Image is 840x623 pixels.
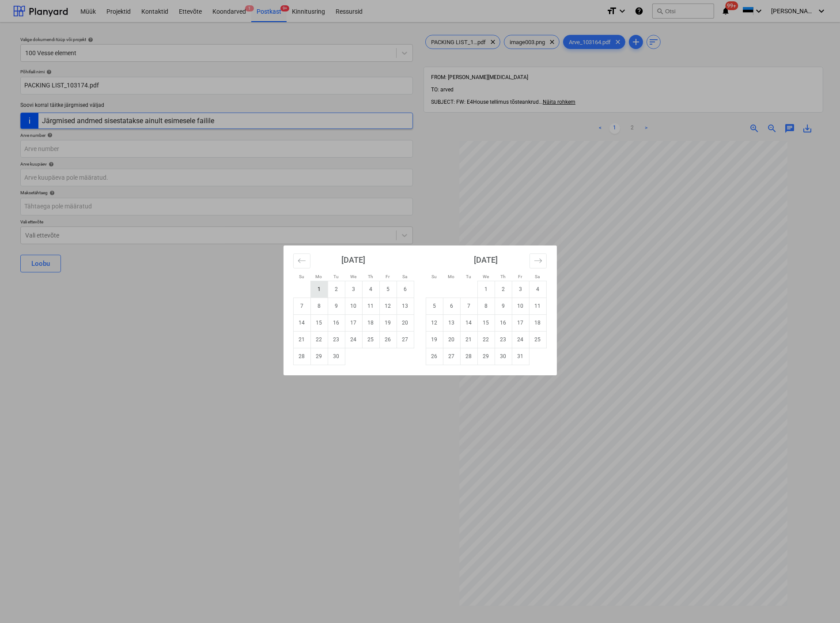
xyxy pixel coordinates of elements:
[443,331,460,348] td: Monday, October 20, 2025
[460,314,477,331] td: Tuesday, October 14, 2025
[448,274,455,279] small: Mo
[495,281,512,298] td: Thursday, October 2, 2025
[345,298,362,314] td: Wednesday, September 10, 2025
[362,281,379,298] td: Thursday, September 4, 2025
[529,281,546,298] td: Saturday, October 4, 2025
[500,274,506,279] small: Th
[460,298,477,314] td: Tuesday, October 7, 2025
[796,581,840,623] div: Vestlusvidin
[474,255,498,264] strong: [DATE]
[477,298,495,314] td: Wednesday, October 8, 2025
[512,331,529,348] td: Friday, October 24, 2025
[328,281,345,298] td: Tuesday, September 2, 2025
[460,348,477,365] td: Tuesday, October 28, 2025
[293,331,310,348] td: Sunday, September 21, 2025
[530,253,547,268] button: Move forward to switch to the next month.
[443,348,460,365] td: Monday, October 27, 2025
[333,274,339,279] small: Tu
[518,274,522,279] small: Fr
[310,314,328,331] td: Monday, September 15, 2025
[397,331,414,348] td: Saturday, September 27, 2025
[350,274,356,279] small: We
[443,314,460,331] td: Monday, October 13, 2025
[293,314,310,331] td: Sunday, September 14, 2025
[426,348,443,365] td: Sunday, October 26, 2025
[293,298,310,314] td: Sunday, September 7, 2025
[328,298,345,314] td: Tuesday, September 9, 2025
[293,348,310,365] td: Sunday, September 28, 2025
[310,331,328,348] td: Monday, September 22, 2025
[495,314,512,331] td: Thursday, October 16, 2025
[310,281,328,298] td: Monday, September 1, 2025
[362,314,379,331] td: Thursday, September 18, 2025
[368,274,373,279] small: Th
[512,314,529,331] td: Friday, October 17, 2025
[529,331,546,348] td: Saturday, October 25, 2025
[431,274,437,279] small: Su
[328,314,345,331] td: Tuesday, September 16, 2025
[310,348,328,365] td: Monday, September 29, 2025
[796,581,840,623] iframe: Chat Widget
[483,274,489,279] small: We
[426,298,443,314] td: Sunday, October 5, 2025
[512,281,529,298] td: Friday, October 3, 2025
[284,245,557,375] div: Calendar
[379,331,397,348] td: Friday, September 26, 2025
[397,298,414,314] td: Saturday, September 13, 2025
[535,274,540,279] small: Sa
[345,281,362,298] td: Wednesday, September 3, 2025
[529,298,546,314] td: Saturday, October 11, 2025
[443,298,460,314] td: Monday, October 6, 2025
[379,314,397,331] td: Friday, September 19, 2025
[328,331,345,348] td: Tuesday, September 23, 2025
[345,314,362,331] td: Wednesday, September 17, 2025
[477,348,495,365] td: Wednesday, October 29, 2025
[495,348,512,365] td: Thursday, October 30, 2025
[495,331,512,348] td: Thursday, October 23, 2025
[477,281,495,298] td: Wednesday, October 1, 2025
[299,274,304,279] small: Su
[345,331,362,348] td: Wednesday, September 24, 2025
[397,281,414,298] td: Saturday, September 6, 2025
[477,331,495,348] td: Wednesday, October 22, 2025
[460,331,477,348] td: Tuesday, October 21, 2025
[512,298,529,314] td: Friday, October 10, 2025
[362,298,379,314] td: Thursday, September 11, 2025
[477,314,495,331] td: Wednesday, October 15, 2025
[379,298,397,314] td: Friday, September 12, 2025
[529,314,546,331] td: Saturday, October 18, 2025
[386,274,390,279] small: Fr
[316,274,322,279] small: Mo
[342,255,366,264] strong: [DATE]
[328,348,345,365] td: Tuesday, September 30, 2025
[495,298,512,314] td: Thursday, October 9, 2025
[379,281,397,298] td: Friday, September 5, 2025
[397,314,414,331] td: Saturday, September 20, 2025
[293,253,310,268] button: Move backward to switch to the previous month.
[310,298,328,314] td: Monday, September 8, 2025
[403,274,408,279] small: Sa
[466,274,471,279] small: Tu
[512,348,529,365] td: Friday, October 31, 2025
[426,314,443,331] td: Sunday, October 12, 2025
[362,331,379,348] td: Thursday, September 25, 2025
[426,331,443,348] td: Sunday, October 19, 2025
